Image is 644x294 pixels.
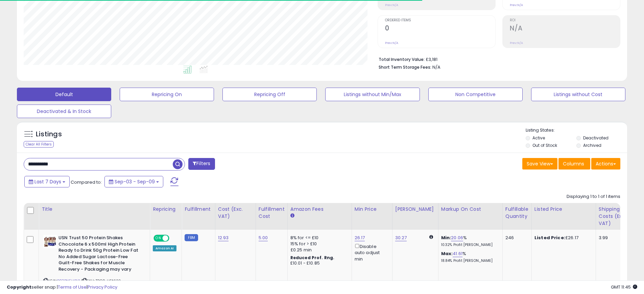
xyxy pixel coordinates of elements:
[290,213,294,219] small: Amazon Fees.
[7,284,117,291] div: seller snap | |
[558,158,590,169] button: Columns
[355,243,387,262] div: Disable auto adjust min
[58,235,141,274] b: USN Trust 50 Protein Shakes Chocolate 6 x 500ml High Protein Ready to Drink 50g Protein Low Fat N...
[531,88,625,101] button: Listings without Cost
[17,88,111,101] button: Default
[290,241,347,247] div: 15% for > £10
[510,3,523,7] small: Prev: N/A
[259,234,268,241] a: 5.00
[355,234,365,241] a: 26.17
[24,176,70,187] button: Last 7 Days
[17,105,111,118] button: Deactivated & In Stock
[81,278,121,284] span: | SKU: TROP-USN122
[583,142,601,148] label: Archived
[43,235,57,248] img: 51i2fnsXcXL._SL40_.jpg
[42,206,147,213] div: Title
[222,88,317,101] button: Repricing Off
[599,235,631,241] div: 3.99
[355,206,389,213] div: Min Price
[104,176,163,187] button: Sep-03 - Sep-09
[290,235,347,241] div: 8% for <= £10
[185,206,212,213] div: Fulfillment
[611,284,637,290] span: 2025-09-17 11:45 GMT
[325,88,420,101] button: Listings without Min/Max
[88,284,117,290] a: Privacy Policy
[385,19,495,22] span: Ordered Items
[441,243,497,247] p: 10.32% Profit [PERSON_NAME]
[505,235,526,241] div: 246
[395,234,407,241] a: 30.27
[57,278,80,284] a: B07PN5H212
[290,255,335,261] b: Reduced Prof. Rng.
[526,127,627,134] p: Listing States:
[441,235,497,247] div: %
[24,141,54,148] div: Clear All Filters
[441,206,500,213] div: Markup on Cost
[563,160,584,167] span: Columns
[188,158,215,170] button: Filters
[290,206,349,213] div: Amazon Fees
[34,178,61,185] span: Last 7 Days
[185,234,198,241] small: FBM
[438,203,502,230] th: The percentage added to the cost of goods (COGS) that forms the calculator for Min & Max prices.
[510,24,620,33] h2: N/A
[290,261,347,266] div: £10.01 - £10.85
[591,158,620,169] button: Actions
[153,206,179,213] div: Repricing
[395,206,435,213] div: [PERSON_NAME]
[428,88,523,101] button: Non Competitive
[599,206,634,227] div: Shipping Costs (Exc. VAT)
[510,41,523,45] small: Prev: N/A
[7,284,31,290] strong: Copyright
[441,234,451,241] b: Min:
[510,19,620,22] span: ROI
[505,206,529,220] div: Fulfillable Quantity
[451,234,463,241] a: 20.06
[534,235,591,241] div: £26.17
[153,245,176,251] div: Amazon AI
[218,206,253,220] div: Cost (Exc. VAT)
[532,142,557,148] label: Out of Stock
[379,55,615,63] li: £3,181
[290,247,347,253] div: £0.25 min
[453,250,462,257] a: 41.61
[583,135,609,141] label: Deactivated
[259,206,285,220] div: Fulfillment Cost
[385,24,495,33] h2: 0
[385,3,398,7] small: Prev: N/A
[567,194,620,200] div: Displaying 1 to 1 of 1 items
[36,130,62,139] h5: Listings
[441,250,453,257] b: Max:
[115,178,155,185] span: Sep-03 - Sep-09
[71,179,102,185] span: Compared to:
[534,234,565,241] b: Listed Price:
[441,258,497,263] p: 18.84% Profit [PERSON_NAME]
[154,235,163,241] span: ON
[379,64,431,70] b: Short Term Storage Fees:
[522,158,557,169] button: Save View
[532,135,545,141] label: Active
[534,206,593,213] div: Listed Price
[441,251,497,263] div: %
[120,88,214,101] button: Repricing On
[218,234,229,241] a: 12.93
[58,284,87,290] a: Terms of Use
[432,64,440,70] span: N/A
[385,41,398,45] small: Prev: N/A
[379,56,425,62] b: Total Inventory Value:
[168,235,179,241] span: OFF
